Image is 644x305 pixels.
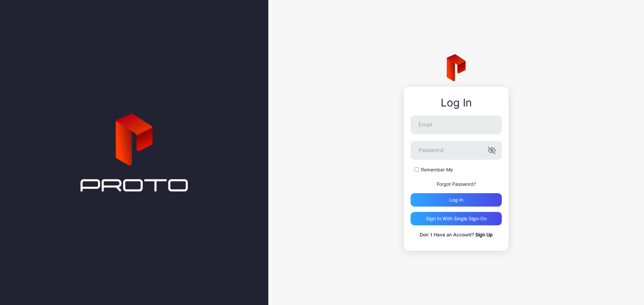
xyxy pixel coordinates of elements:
p: Don`t Have an Account? [411,231,502,239]
a: Sign Up [475,232,493,237]
button: Password [488,146,496,154]
input: Password [411,141,502,160]
a: Forgot Password? [437,181,476,187]
button: Log in [411,193,502,207]
div: Log In [411,97,502,109]
div: Log in [449,197,463,203]
input: Email [411,116,502,134]
button: Sign in With Single Sign-On [411,212,502,225]
div: Sign in With Single Sign-On [426,216,487,221]
label: Remember Me [421,166,453,173]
